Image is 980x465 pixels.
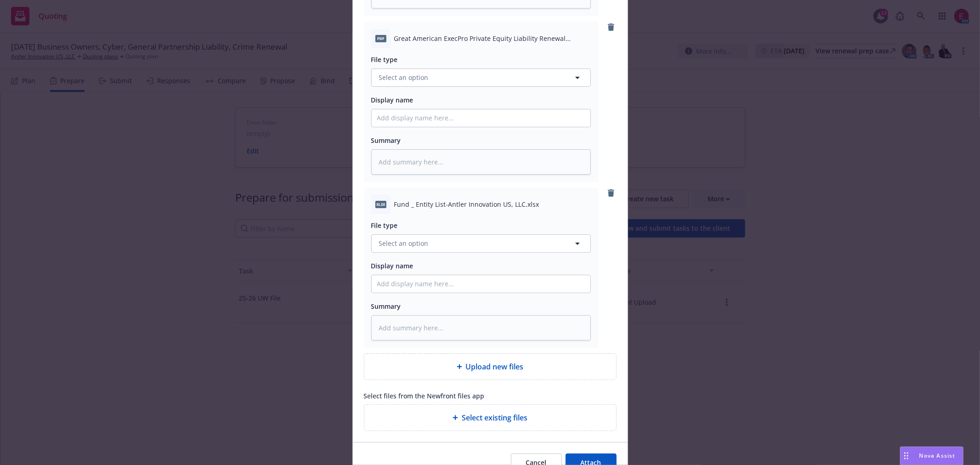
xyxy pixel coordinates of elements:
[375,201,386,208] span: xlsx
[462,412,527,423] span: Select existing files
[372,275,590,293] input: Add display name here...
[606,187,617,198] a: remove
[900,447,963,465] button: Nova Assist
[372,109,590,127] input: Add display name here...
[394,199,539,209] span: Fund _ Entity List-Antler Innovation US, LLC.xlsx
[379,238,429,248] span: Select an option
[371,68,591,87] button: Select an option
[901,447,912,465] div: Drag to move
[394,34,591,43] span: Great American ExecPro Private Equity Liability Renewal Proposal Form.pdf
[371,55,398,64] span: File type
[379,73,429,82] span: Select an option
[371,302,401,311] span: Summary
[919,452,956,459] span: Nova Assist
[371,136,401,145] span: Summary
[371,261,414,270] span: Display name
[364,391,617,401] span: Select files from the Newfront files app
[364,353,617,380] div: Upload new files
[371,234,591,253] button: Select an option
[364,404,617,431] div: Select existing files
[466,361,524,372] span: Upload new files
[606,22,617,33] a: remove
[375,35,386,42] span: pdf
[371,96,414,104] span: Display name
[371,221,398,230] span: File type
